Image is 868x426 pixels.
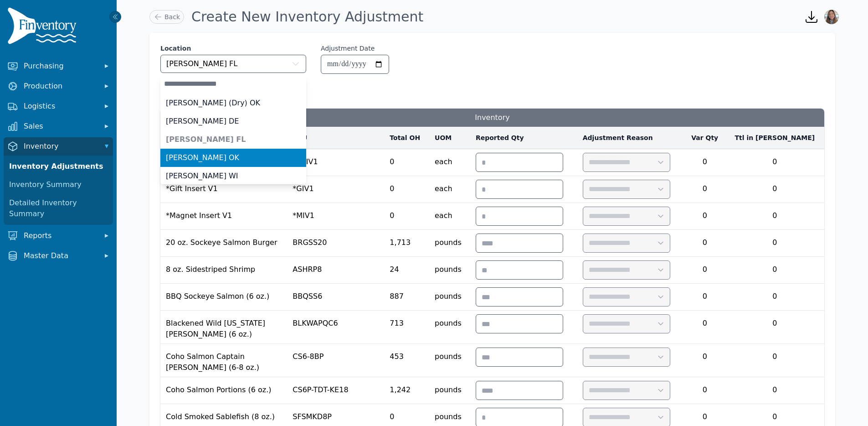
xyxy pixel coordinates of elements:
[384,377,429,404] td: 1,242
[5,194,111,223] a: Detailed Inventory Summary
[684,176,725,203] td: 0
[470,127,577,149] th: Reported Qty
[166,152,239,163] span: [PERSON_NAME] OK
[725,257,824,284] td: 0
[725,127,824,149] th: Ttl in [PERSON_NAME]
[725,203,824,230] td: 0
[4,227,113,245] button: Reports
[24,121,97,132] span: Sales
[160,284,287,311] td: BBQ Sockeye Salmon (6 oz.)
[160,311,287,344] td: Blackened Wild [US_STATE] [PERSON_NAME] (6 oz.)
[24,81,97,92] span: Production
[166,58,237,69] span: [PERSON_NAME] FL
[684,284,725,311] td: 0
[429,257,470,284] td: pounds
[429,311,470,344] td: pounds
[321,44,375,53] label: Adjustment Date
[24,141,97,152] span: Inventory
[160,44,306,53] label: Location
[684,377,725,404] td: 0
[160,377,287,404] td: Coho Salmon Portions (6 oz.)
[24,230,97,241] span: Reports
[287,203,384,230] td: *MIV1
[684,344,725,377] td: 0
[824,10,839,24] img: Bernice Wang
[384,311,429,344] td: 713
[429,127,470,149] th: UOM
[429,176,470,203] td: each
[24,101,97,112] span: Logistics
[384,203,429,230] td: 0
[429,344,470,377] td: pounds
[4,247,113,265] button: Master Data
[725,230,824,257] td: 0
[166,134,246,145] span: [PERSON_NAME] FL
[684,149,725,176] td: 0
[287,257,384,284] td: ASHRP8
[287,311,384,344] td: BLKWAPQC6
[287,377,384,404] td: CS6P-TDT-KE18
[160,109,824,127] h3: Inventory
[684,203,725,230] td: 0
[684,230,725,257] td: 0
[725,149,824,176] td: 0
[191,9,423,25] h1: Create New Inventory Adjustment
[160,75,306,93] input: [PERSON_NAME] FL
[4,137,113,156] button: Inventory
[287,230,384,257] td: BRGSS20
[5,157,111,176] a: Inventory Adjustments
[725,377,824,404] td: 0
[4,117,113,135] button: Sales
[725,284,824,311] td: 0
[160,176,287,203] td: *Gift Insert V1
[725,344,824,377] td: 0
[160,230,287,257] td: 20 oz. Sockeye Salmon Burger
[384,149,429,176] td: 0
[149,10,184,24] a: Back
[287,344,384,377] td: CS6-8BP
[4,57,113,75] button: Purchasing
[4,97,113,115] button: Logistics
[384,230,429,257] td: 1,713
[287,176,384,203] td: *GIV1
[384,176,429,203] td: 0
[725,176,824,203] td: 0
[725,311,824,344] td: 0
[7,7,80,48] img: Finventory
[287,149,384,176] td: *BKIV1
[429,230,470,257] td: pounds
[24,61,97,72] span: Purchasing
[160,55,306,73] button: [PERSON_NAME] FL
[166,171,238,182] span: [PERSON_NAME] WI
[160,257,287,284] td: 8 oz. Sidestriped Shrimp
[5,176,111,194] a: Inventory Summary
[429,284,470,311] td: pounds
[429,149,470,176] td: each
[166,98,260,109] span: [PERSON_NAME] (Dry) OK
[384,257,429,284] td: 24
[160,203,287,230] td: *Magnet Insert V1
[684,311,725,344] td: 0
[166,116,239,127] span: [PERSON_NAME] DE
[160,344,287,377] td: Coho Salmon Captain [PERSON_NAME] (6-8 oz.)
[293,133,379,142] a: SKU
[287,284,384,311] td: BBQSS6
[684,127,725,149] th: Var Qty
[24,250,97,261] span: Master Data
[384,127,429,149] th: Total OH
[4,77,113,95] button: Production
[429,377,470,404] td: pounds
[577,127,684,149] th: Adjustment Reason
[684,257,725,284] td: 0
[429,203,470,230] td: each
[384,284,429,311] td: 887
[384,344,429,377] td: 453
